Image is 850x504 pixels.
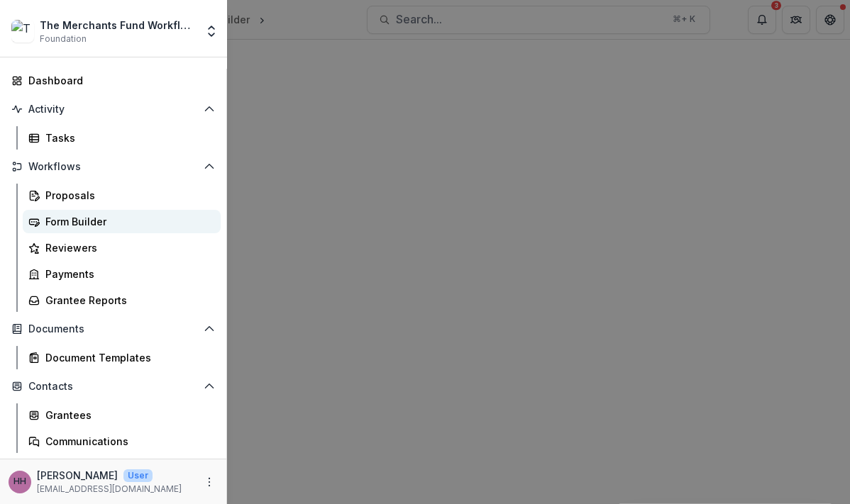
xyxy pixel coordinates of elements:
[23,236,221,259] a: Reviewers
[23,262,221,286] a: Payments
[6,98,221,121] button: Open Activity
[45,214,209,229] div: Form Builder
[28,381,198,393] span: Contacts
[45,130,209,145] div: Tasks
[28,161,198,173] span: Workflows
[13,477,26,486] div: Helen Horstmann-Allen
[45,188,209,203] div: Proposals
[28,323,198,335] span: Documents
[28,103,198,116] span: Activity
[37,468,118,483] p: [PERSON_NAME]
[23,210,221,233] a: Form Builder
[123,469,153,482] p: User
[37,483,182,495] p: [EMAIL_ADDRESS][DOMAIN_NAME]
[45,267,209,281] div: Payments
[45,240,209,255] div: Reviewers
[45,434,209,449] div: Communications
[23,346,221,369] a: Document Templates
[6,318,221,340] button: Open Documents
[6,375,221,398] button: Open Contacts
[40,18,196,33] div: The Merchants Fund Workflow Sandbox
[23,289,221,312] a: Grantee Reports
[23,126,221,150] a: Tasks
[28,73,209,88] div: Dashboard
[45,408,209,422] div: Grantees
[23,184,221,207] a: Proposals
[6,155,221,178] button: Open Workflows
[23,403,221,427] a: Grantees
[6,69,221,92] a: Dashboard
[201,474,218,491] button: More
[45,350,209,365] div: Document Templates
[45,293,209,308] div: Grantee Reports
[202,17,221,45] button: Open entity switcher
[11,20,34,43] img: The Merchants Fund Workflow Sandbox
[23,430,221,453] a: Communications
[40,33,87,45] span: Foundation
